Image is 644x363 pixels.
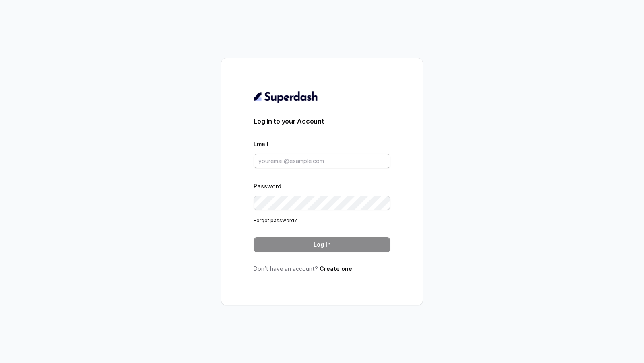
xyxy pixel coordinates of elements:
[254,217,297,223] a: Forgot password?
[254,183,281,190] label: Password
[320,265,352,272] a: Create one
[254,116,390,126] h3: Log In to your Account
[254,237,390,252] button: Log In
[254,140,268,147] label: Email
[254,154,390,168] input: youremail@example.com
[254,265,390,273] p: Don’t have an account?
[254,91,318,103] img: light.svg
